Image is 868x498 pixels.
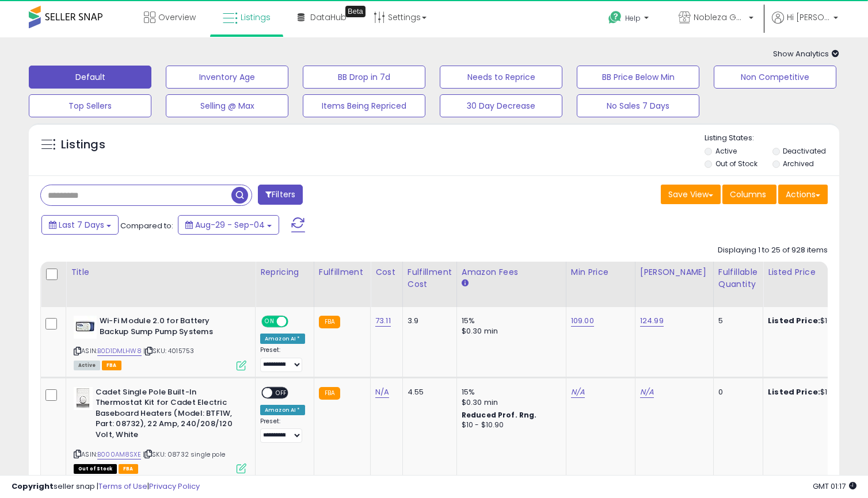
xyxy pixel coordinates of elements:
[462,387,557,397] div: 15%
[303,66,425,89] button: BB Drop in 7d
[98,481,147,492] a: Terms of Use
[440,94,562,117] button: 30 Day Decrease
[260,417,305,443] div: Preset:
[120,220,173,231] span: Compared to:
[241,12,271,23] span: Listings
[375,315,391,327] a: 73.11
[258,185,303,205] button: Filters
[272,388,291,397] span: OFF
[195,219,265,231] span: Aug-29 - Sep-04
[408,266,452,290] div: Fulfillment Cost
[178,215,279,235] button: Aug-29 - Sep-04
[462,278,469,289] small: Amazon Fees.
[462,420,557,430] div: $10 - $10.90
[74,464,117,474] span: All listings that are currently out of stock and unavailable for purchase on Amazon
[303,94,425,117] button: Items Being Repriced
[577,94,699,117] button: No Sales 7 Days
[74,316,97,339] img: 317YSTkR-KL._SL40_.jpg
[260,405,305,415] div: Amazon AI *
[74,361,100,370] span: All listings currently available for purchase on Amazon
[74,316,246,369] div: ASIN:
[149,481,200,492] a: Privacy Policy
[260,266,309,278] div: Repricing
[640,266,709,278] div: [PERSON_NAME]
[462,397,557,408] div: $0.30 min
[375,266,398,278] div: Cost
[462,316,557,326] div: 15%
[462,266,561,278] div: Amazon Fees
[715,146,737,156] label: Active
[319,266,366,278] div: Fulfillment
[440,66,562,89] button: Needs to Reprice
[661,185,721,204] button: Save View
[408,316,448,326] div: 3.9
[74,387,246,472] div: ASIN:
[608,10,622,25] i: Get Help
[59,219,104,231] span: Last 7 Days
[768,266,867,278] div: Listed Price
[158,12,196,23] span: Overview
[773,48,839,59] span: Show Analytics
[778,185,828,204] button: Actions
[61,137,105,153] h5: Listings
[71,266,250,278] div: Title
[319,316,340,328] small: FBA
[97,450,141,459] a: B000AM8SXE
[41,215,119,235] button: Last 7 Days
[12,481,200,492] div: seller snap | |
[143,450,225,459] span: | SKU: 08732 single pole
[143,346,194,355] span: | SKU: 4015753
[718,245,828,256] div: Displaying 1 to 25 of 928 items
[74,387,93,410] img: 31RPCXhWR+L._SL40_.jpg
[100,316,239,340] b: Wi-Fi Module 2.0 for Battery Backup Sump Pump Systems
[319,387,340,400] small: FBA
[96,387,235,443] b: Cadet Single Pole Built-In Thermostat Kit for Cadet Electric Baseboard Heaters (Model: BTF1W, Par...
[260,334,305,344] div: Amazon AI *
[571,315,594,327] a: 109.00
[408,387,448,397] div: 4.55
[694,12,745,23] span: Nobleza Goods
[783,159,814,168] label: Archived
[787,12,830,23] span: Hi [PERSON_NAME]
[640,386,654,398] a: N/A
[102,361,121,370] span: FBA
[571,266,630,278] div: Min Price
[262,317,277,327] span: ON
[718,266,758,290] div: Fulfillable Quantity
[260,346,305,372] div: Preset:
[287,317,305,327] span: OFF
[722,185,776,204] button: Columns
[768,316,863,326] div: $109.01
[166,66,288,89] button: Inventory Age
[768,387,863,397] div: $19.20
[705,133,839,144] p: Listing States:
[462,326,557,336] div: $0.30 min
[571,386,585,398] a: N/A
[462,410,537,420] b: Reduced Prof. Rng.
[714,66,836,89] button: Non Competitive
[640,315,664,327] a: 124.99
[772,12,838,37] a: Hi [PERSON_NAME]
[577,66,699,89] button: BB Price Below Min
[768,386,820,397] b: Listed Price:
[29,94,151,117] button: Top Sellers
[730,189,766,200] span: Columns
[119,464,138,474] span: FBA
[310,12,347,23] span: DataHub
[813,481,856,492] span: 2025-09-12 01:17 GMT
[715,159,757,168] label: Out of Stock
[718,387,754,397] div: 0
[768,315,820,326] b: Listed Price:
[599,2,660,37] a: Help
[29,66,151,89] button: Default
[345,6,366,17] div: Tooltip anchor
[97,346,142,356] a: B0D1DMLHW8
[625,13,641,23] span: Help
[12,481,54,492] strong: Copyright
[166,94,288,117] button: Selling @ Max
[783,146,826,156] label: Deactivated
[375,386,389,398] a: N/A
[718,316,754,326] div: 5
